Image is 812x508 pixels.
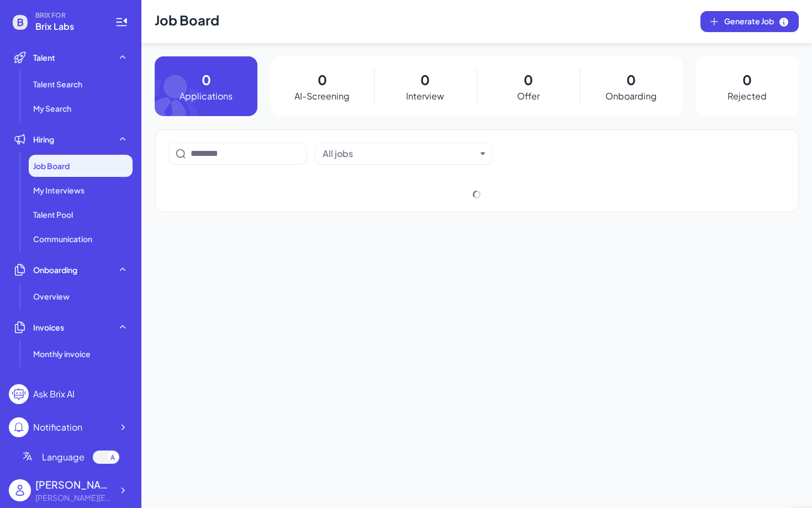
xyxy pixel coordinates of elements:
div: Shuwei Yang [35,477,113,492]
span: Talent Search [33,78,82,90]
p: 0 [742,70,752,90]
div: All jobs [323,147,353,160]
span: Invoices [33,322,64,333]
div: carol@joinbrix.com [35,492,113,504]
span: Monthly invoice [33,348,91,359]
p: 0 [420,70,430,90]
span: BRIX FOR [35,11,102,20]
img: user_logo.png [9,479,31,501]
p: AI-Screening [294,90,350,103]
span: Hiring [33,134,54,145]
span: My Search [33,103,71,114]
span: Job Board [33,160,70,171]
p: Interview [406,90,444,103]
p: Rejected [727,90,767,103]
p: Onboarding [605,90,657,103]
div: Notification [33,421,82,434]
span: Brix Labs [35,20,102,33]
p: 0 [524,70,533,90]
div: Ask Brix AI [33,387,75,401]
span: Overview [33,291,70,302]
p: Offer [517,90,540,103]
p: 0 [626,70,636,90]
span: Generate Job [724,15,789,28]
span: Talent Pool [33,209,73,220]
button: All jobs [323,147,476,160]
button: Generate Job [700,11,799,32]
p: 0 [318,70,327,90]
span: My Interviews [33,185,85,196]
span: Communication [33,233,92,244]
span: Talent [33,52,55,63]
span: Language [42,451,85,464]
span: Onboarding [33,264,77,275]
